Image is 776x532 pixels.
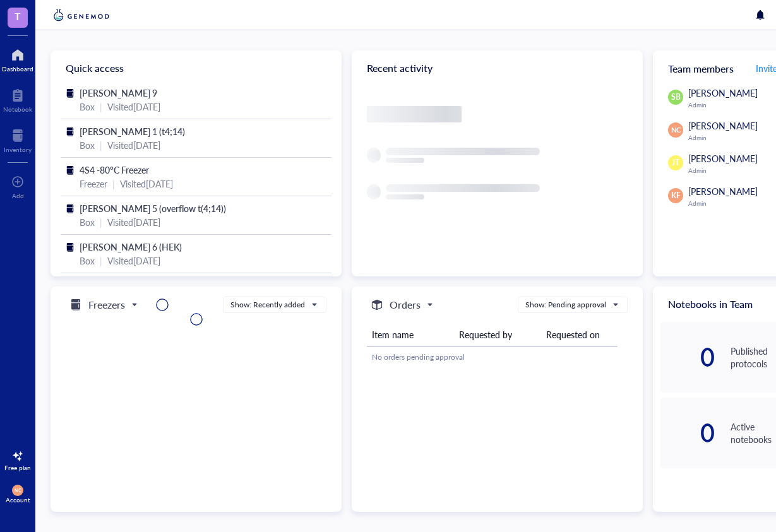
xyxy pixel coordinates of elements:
[671,190,681,201] span: KF
[671,92,681,103] span: SB
[4,126,32,153] a: Inventory
[688,152,758,165] span: [PERSON_NAME]
[80,163,149,176] span: 4S4 -80°C Freezer
[100,138,102,152] div: |
[3,105,32,113] div: Notebook
[80,202,226,215] span: [PERSON_NAME] 5 (overflow t(4;14))
[15,8,21,24] span: T
[80,240,182,253] span: [PERSON_NAME] 6 (HEK)
[88,297,125,312] h5: Freezers
[390,297,421,312] h5: Orders
[6,496,30,504] div: Account
[2,45,33,73] a: Dashboard
[525,299,606,310] div: Show: Pending approval
[80,100,95,114] div: Box
[230,299,305,310] div: Show: Recently added
[3,85,32,113] a: Notebook
[80,177,107,191] div: Freezer
[80,215,95,229] div: Box
[541,323,618,346] th: Requested on
[4,464,31,471] div: Free plan
[352,50,643,86] div: Recent activity
[12,192,24,199] div: Add
[688,86,758,99] span: [PERSON_NAME]
[120,177,173,191] div: Visited [DATE]
[660,347,715,367] div: 0
[51,50,342,86] div: Quick access
[80,86,157,99] span: [PERSON_NAME] 9
[688,185,758,198] span: [PERSON_NAME]
[660,423,715,443] div: 0
[107,100,160,114] div: Visited [DATE]
[672,157,679,168] span: JT
[107,215,160,229] div: Visited [DATE]
[454,323,541,346] th: Requested by
[2,65,33,73] div: Dashboard
[112,177,115,191] div: |
[107,254,160,268] div: Visited [DATE]
[15,488,21,494] span: NC
[80,138,95,152] div: Box
[671,125,681,136] span: NC
[51,8,112,23] img: genemod-logo
[107,138,160,152] div: Visited [DATE]
[100,254,102,268] div: |
[80,125,185,138] span: [PERSON_NAME] 1 (t4;14)
[100,215,102,229] div: |
[367,323,454,346] th: Item name
[688,119,758,132] span: [PERSON_NAME]
[80,254,95,268] div: Box
[372,352,612,363] div: No orders pending approval
[100,100,102,114] div: |
[4,146,32,153] div: Inventory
